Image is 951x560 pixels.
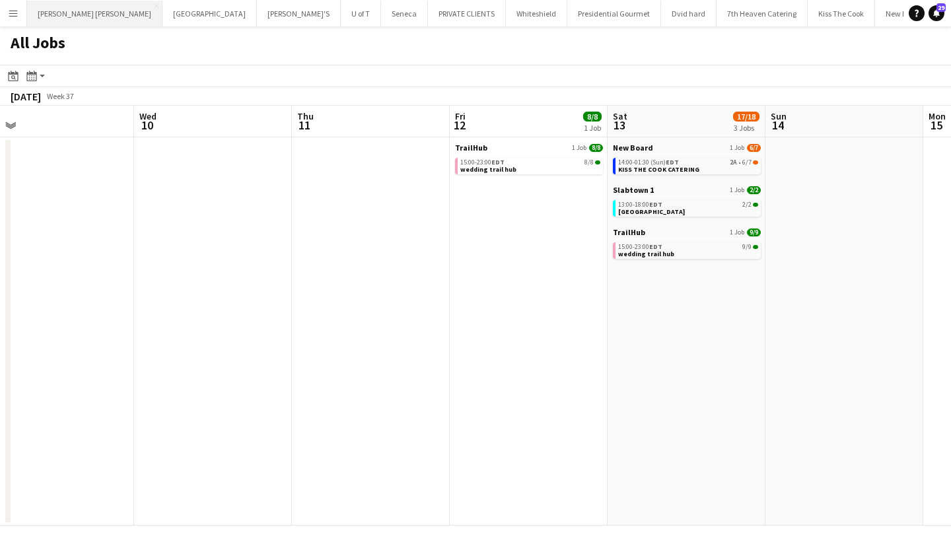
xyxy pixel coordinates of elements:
[618,201,662,208] span: 13:00-18:00
[649,200,662,209] span: EDT
[584,159,594,166] span: 8/8
[666,158,679,166] span: EDT
[753,160,758,164] span: 6/7
[753,203,758,207] span: 2/2
[730,228,744,236] span: 1 Job
[589,144,603,152] span: 8/8
[460,158,600,173] a: 15:00-23:00EDT8/8wedding trail hub
[460,159,505,166] span: 15:00-23:00
[747,228,761,236] span: 9/9
[771,110,787,122] span: Sun
[460,165,516,174] span: wedding trail hub
[613,143,653,153] span: New Board
[613,143,761,185] div: New Board1 Job6/714:00-01:30 (Sun)EDT2A•6/7KISS THE COOK CATERING
[618,200,758,215] a: 13:00-18:00EDT2/2[GEOGRAPHIC_DATA]
[618,159,758,166] div: •
[613,185,654,195] span: Slabtown 1
[455,143,487,153] span: TrailHub
[618,207,685,216] span: Slabtown
[661,1,717,26] button: Dvid hard
[137,118,157,133] span: 10
[613,185,761,195] a: Slabtown 11 Job2/2
[618,158,758,173] a: 14:00-01:30 (Sun)EDT2A•6/7KISS THE COOK CATERING
[583,112,602,122] span: 8/8
[162,1,257,26] button: [GEOGRAPHIC_DATA]
[295,118,314,133] span: 11
[11,90,41,103] div: [DATE]
[618,244,662,250] span: 15:00-23:00
[506,1,567,26] button: Whiteshield
[753,245,758,249] span: 9/9
[455,143,603,177] div: TrailHub1 Job8/815:00-23:00EDT8/8wedding trail hub
[567,1,661,26] button: Presidential Gourmet
[734,123,759,133] div: 3 Jobs
[808,1,875,26] button: Kiss The Cook
[341,1,381,26] button: U of T
[613,110,627,122] span: Sat
[572,144,586,152] span: 1 Job
[742,244,752,250] span: 9/9
[733,112,759,122] span: 17/18
[297,110,314,122] span: Thu
[613,185,761,227] div: Slabtown 11 Job2/213:00-18:00EDT2/2[GEOGRAPHIC_DATA]
[139,110,157,122] span: Wed
[717,1,808,26] button: 7th Heaven Catering
[618,242,758,258] a: 15:00-23:00EDT9/9wedding trail hub
[742,201,752,208] span: 2/2
[428,1,506,26] button: PRIVATE CLIENTS
[381,1,428,26] button: Seneca
[927,118,946,133] span: 15
[613,227,645,237] span: TrailHub
[453,118,466,133] span: 12
[618,159,679,166] span: 14:00-01:30 (Sun)
[44,91,77,101] span: Week 37
[455,110,466,122] span: Fri
[584,123,601,133] div: 1 Job
[929,5,944,21] a: 29
[611,118,627,133] span: 13
[929,110,946,122] span: Mon
[769,118,787,133] span: 14
[491,158,505,166] span: EDT
[649,242,662,251] span: EDT
[618,250,674,258] span: wedding trail hub
[613,227,761,262] div: TrailHub1 Job9/915:00-23:00EDT9/9wedding trail hub
[730,159,737,166] span: 2A
[27,1,162,26] button: [PERSON_NAME] [PERSON_NAME]
[455,143,603,153] a: TrailHub1 Job8/8
[257,1,341,26] button: [PERSON_NAME]'S
[618,165,699,174] span: KISS THE COOK CATERING
[730,144,744,152] span: 1 Job
[730,186,744,194] span: 1 Job
[742,159,752,166] span: 6/7
[613,143,761,153] a: New Board1 Job6/7
[613,227,761,237] a: TrailHub1 Job9/9
[875,1,934,26] button: New Board
[595,160,600,164] span: 8/8
[936,3,946,12] span: 29
[747,144,761,152] span: 6/7
[747,186,761,194] span: 2/2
